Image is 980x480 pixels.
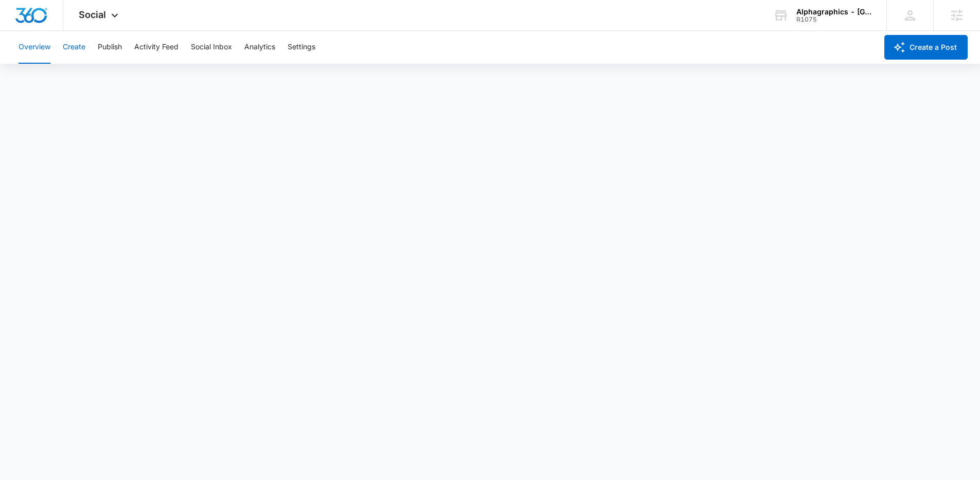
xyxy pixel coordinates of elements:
[796,16,871,23] div: account id
[79,9,106,20] span: Social
[134,31,179,64] button: Activity Feed
[244,31,275,64] button: Analytics
[19,31,50,64] button: Overview
[884,35,968,60] button: Create a Post
[98,31,122,64] button: Publish
[288,31,315,64] button: Settings
[191,31,232,64] button: Social Inbox
[63,31,85,64] button: Create
[796,8,871,16] div: account name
